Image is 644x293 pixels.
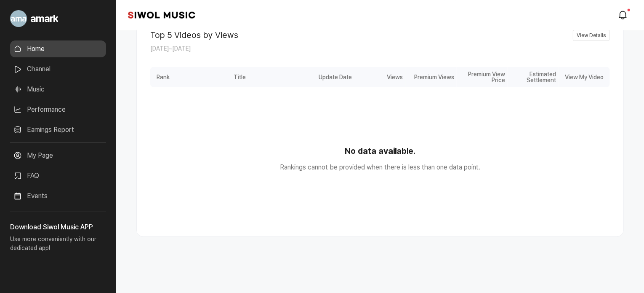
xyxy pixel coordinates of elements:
a: Events [10,188,106,204]
span: [DATE] ~ [DATE] [150,45,191,52]
p: Use more conveniently with our dedicated app! [10,232,106,259]
div: Rank [150,67,176,87]
a: View Details [573,30,610,41]
a: Messages [56,233,109,254]
a: Go to My Profile [10,7,106,30]
a: Earnings Report [10,121,106,138]
a: Announcement [10,208,106,225]
strong: No data available. [150,145,610,157]
a: modal.notifications [615,7,632,24]
a: My Page [10,147,106,164]
span: amark [30,11,58,26]
div: Update Date [303,67,354,87]
a: Music [10,81,106,98]
div: View My Video [559,67,610,87]
span: Home [21,246,36,253]
a: Settings [109,233,162,254]
div: performance [150,67,610,223]
h3: Download Siwol Music APP [10,222,106,232]
div: Premium Views [406,67,457,87]
h2: Top 5 Videos by Views [150,30,238,40]
a: FAQ [10,167,106,184]
div: Views [354,67,405,87]
a: Home [3,233,56,254]
a: Channel [10,61,106,78]
div: Premium View Price [457,67,508,87]
a: Performance [10,101,106,118]
div: Title [176,67,303,87]
div: Estimated Settlement [508,67,559,87]
span: Messages [70,246,95,253]
span: Settings [125,246,145,253]
p: Rankings cannot be provided when there is less than one data point. [150,162,610,172]
a: Home [10,40,106,57]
